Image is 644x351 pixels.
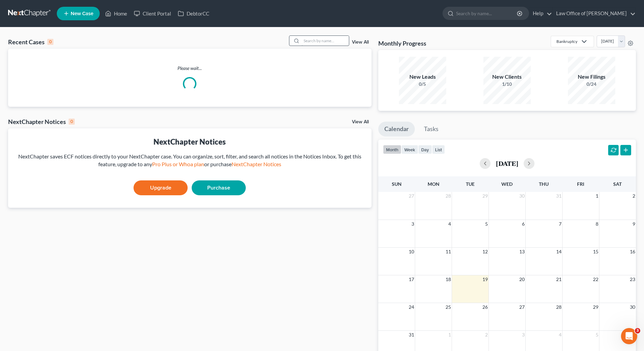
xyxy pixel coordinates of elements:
a: Home [102,7,130,20]
span: 28 [445,192,452,200]
span: 12 [482,248,488,256]
span: Sun [392,181,402,187]
span: 19 [482,275,488,283]
span: 30 [519,192,525,200]
button: month [383,145,401,154]
span: 15 [592,248,599,256]
span: 3 [635,328,640,333]
div: New Leads [399,73,446,81]
span: 1 [595,192,599,200]
span: 21 [555,275,562,283]
div: NextChapter Notices [14,136,366,147]
span: 3 [411,220,415,228]
span: 27 [519,303,525,311]
span: 28 [555,303,562,311]
span: Thu [539,181,549,187]
a: Upgrade [134,180,188,195]
div: Recent Cases [8,38,53,46]
span: 10 [408,248,415,256]
span: Tue [466,181,475,187]
span: 20 [519,275,525,283]
a: DebtorCC [174,7,213,20]
span: 2 [484,331,488,339]
span: 16 [629,248,636,256]
h2: [DATE] [496,160,518,167]
a: NextChapter Notices [232,161,281,167]
a: View All [352,120,369,124]
span: Sat [613,181,622,187]
span: Fri [577,181,584,187]
span: 5 [595,331,599,339]
span: 3 [521,331,525,339]
button: week [401,145,418,154]
span: 25 [445,303,452,311]
span: 5 [484,220,488,228]
span: 2 [632,192,636,200]
span: 4 [558,331,562,339]
div: NextChapter Notices [8,118,75,126]
span: 14 [555,248,562,256]
span: 8 [595,220,599,228]
span: 29 [482,192,488,200]
input: Search by name... [302,36,349,46]
span: 11 [445,248,452,256]
a: Calendar [378,122,415,136]
input: Search by name... [456,7,518,20]
button: list [432,145,445,154]
a: Purchase [192,180,246,195]
span: 7 [558,220,562,228]
span: 13 [519,248,525,256]
span: New Case [71,11,93,16]
a: Pro Plus or Whoa plan [152,161,204,167]
div: New Clients [483,73,531,81]
span: 1 [448,331,452,339]
div: New Filings [568,73,615,81]
span: 23 [629,275,636,283]
span: 31 [408,331,415,339]
span: 24 [408,303,415,311]
span: Wed [501,181,512,187]
div: 0 [47,39,53,45]
div: 0 [69,119,75,125]
a: View All [352,40,369,45]
div: 0/5 [399,81,446,87]
button: day [418,145,432,154]
a: Help [529,7,552,20]
a: Tasks [418,122,445,136]
span: 30 [629,303,636,311]
iframe: Intercom live chat [621,328,637,344]
div: NextChapter saves ECF notices directly to your NextChapter case. You can organize, sort, filter, ... [14,153,366,168]
span: 31 [555,192,562,200]
span: 6 [521,220,525,228]
span: 27 [408,192,415,200]
div: 1/10 [483,81,531,87]
span: Mon [428,181,439,187]
p: Please wait... [8,65,372,72]
span: 4 [448,220,452,228]
a: Client Portal [130,7,174,20]
span: 29 [592,303,599,311]
span: 9 [632,220,636,228]
div: Bankruptcy [556,39,577,44]
span: 26 [482,303,488,311]
div: 0/24 [568,81,615,87]
span: 17 [408,275,415,283]
span: 18 [445,275,452,283]
h3: Monthly Progress [378,39,426,47]
a: Law Office of [PERSON_NAME] [553,7,636,20]
span: 22 [592,275,599,283]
